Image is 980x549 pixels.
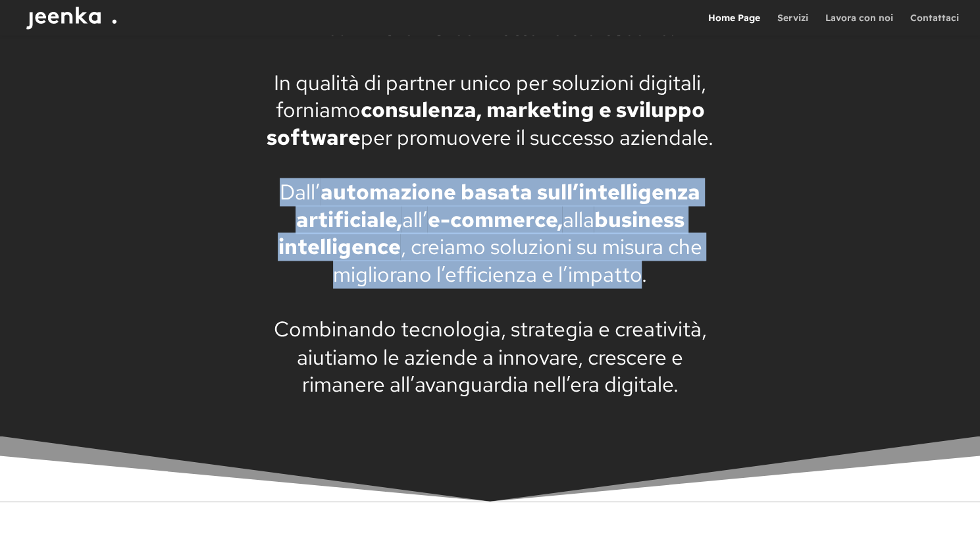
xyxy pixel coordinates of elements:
p: Dall’ all’ alla , creiamo soluzioni su misura che migliorano l’efficienza e l’impatto. [261,178,719,288]
a: Lavora con noi [825,13,893,36]
strong: e-commerce, [427,205,562,234]
a: Contattaci [910,13,959,36]
p: Combinando tecnologia, strategia e creatività, aiutiamo le aziende a innovare, crescere e rimaner... [261,315,719,398]
strong: automazione basata sull’intelligenza artificiale, [296,178,700,234]
p: In qualità di partner unico per soluzioni digitali, forniamo per promuovere il successo aziendale. [261,69,719,151]
strong: business intelligence [278,205,684,261]
a: Home Page [708,13,760,36]
a: Servizi [777,13,808,36]
strong: consulenza, marketing e sviluppo software [267,95,705,151]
